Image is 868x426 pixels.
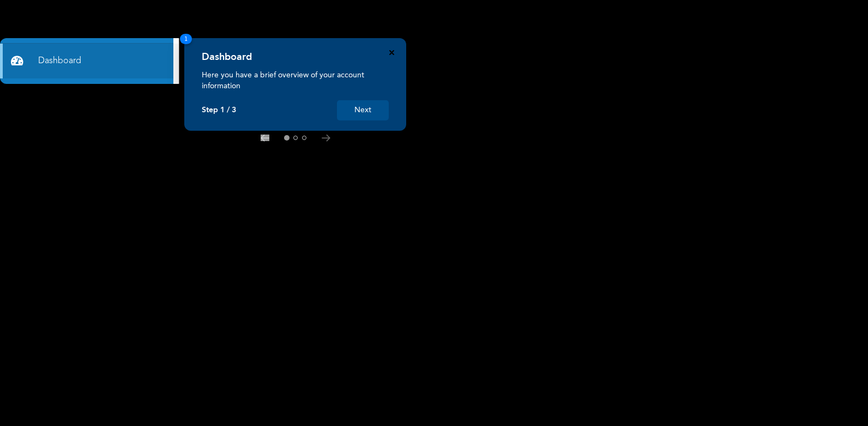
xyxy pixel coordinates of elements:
[180,34,192,44] span: 1
[202,106,236,115] p: Step 1 / 3
[337,100,389,120] button: Next
[202,51,252,63] h4: Dashboard
[202,70,389,92] p: Here you have a brief overview of your account information
[389,50,394,55] button: Close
